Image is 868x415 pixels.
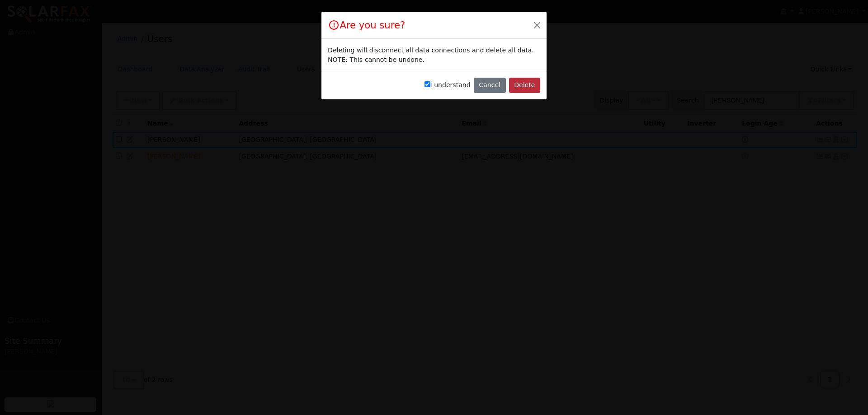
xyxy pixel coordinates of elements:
button: Close [531,19,543,31]
button: Delete [509,78,540,93]
button: Cancel [474,78,506,93]
label: I understand [425,80,471,90]
input: I understand [425,81,430,87]
div: Deleting will disconnect all data connections and delete all data. NOTE: This cannot be undone. [328,46,540,65]
h4: Are you sure? [328,18,405,33]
